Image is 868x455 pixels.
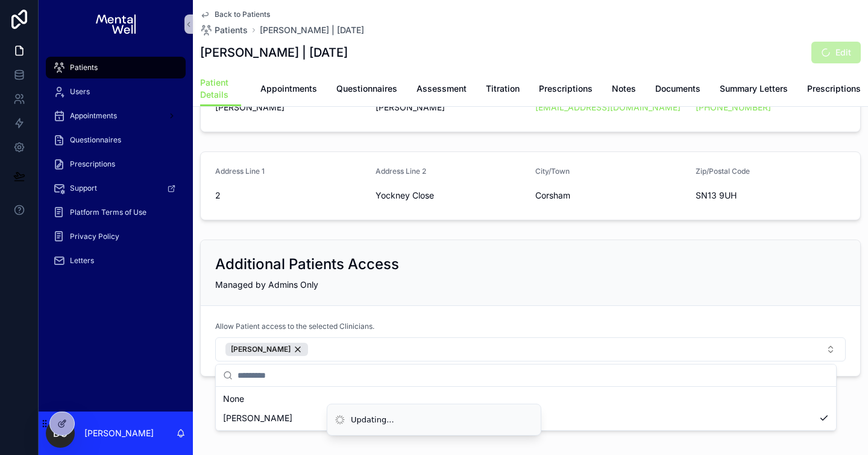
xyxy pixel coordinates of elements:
a: Appointments [260,78,317,102]
span: Zip/Postal Code [696,167,750,176]
div: Updating... [351,414,394,426]
img: App logo [96,14,135,34]
button: Select Button [215,337,846,361]
a: Summary Letters [720,78,788,102]
span: [PERSON_NAME] [376,101,526,113]
span: Letters [70,256,94,266]
span: Back to Patients [215,10,270,19]
span: Notes [612,83,636,95]
a: Prescriptions [807,78,861,102]
a: Users [46,81,186,103]
span: Patients [70,63,98,72]
span: Patients [215,24,248,36]
span: Allow Patient access to the selected Clinicians. [215,322,374,331]
a: Questionnaires [46,129,186,151]
span: Questionnaires [70,135,121,145]
a: Notes [612,78,636,102]
span: Address Line 1 [215,167,265,176]
p: [PERSON_NAME] [84,427,154,439]
span: Managed by Admins Only [215,279,318,290]
a: Appointments [46,105,186,127]
span: Appointments [260,83,317,95]
a: Patient Details [200,72,241,107]
a: Prescriptions [46,153,186,175]
a: Titration [486,78,520,102]
div: None [218,389,834,409]
a: [PHONE_NUMBER] [696,101,771,113]
a: Patients [46,57,186,78]
span: 2 [215,189,366,202]
h2: Additional Patients Access [215,255,399,274]
span: Prescriptions [70,159,115,169]
span: Users [70,87,90,97]
h1: [PERSON_NAME] | [DATE] [200,44,348,61]
span: Assessment [417,83,467,95]
span: Corsham [535,189,686,202]
a: [PERSON_NAME] | [DATE] [260,24,364,36]
div: scrollable content [39,48,193,287]
a: Back to Patients [200,10,270,19]
span: [PERSON_NAME] [215,101,366,113]
a: [EMAIL_ADDRESS][DOMAIN_NAME] [535,101,681,113]
span: Documents [655,83,700,95]
span: Prescriptions [539,83,593,95]
span: Prescriptions [807,83,861,95]
span: Summary Letters [720,83,788,95]
span: Appointments [70,111,117,121]
a: Privacy Policy [46,226,186,247]
a: Assessment [417,78,467,102]
span: [PERSON_NAME] [231,345,291,354]
span: Privacy Policy [70,232,119,241]
span: City/Town [535,167,570,176]
span: Platform Terms of Use [70,208,146,217]
span: SN13 9UH [696,189,846,202]
a: Letters [46,250,186,272]
a: Platform Terms of Use [46,202,186,223]
a: Prescriptions [539,78,593,102]
span: Address Line 2 [376,167,426,176]
a: Support [46,177,186,199]
span: Titration [486,83,520,95]
a: Questionnaires [336,78,397,102]
a: Documents [655,78,700,102]
span: [PERSON_NAME] [223,412,292,424]
button: Unselect 191 [225,343,308,356]
span: Support [70,183,97,193]
div: Suggestions [216,387,836,430]
span: Yockney Close [376,189,526,202]
span: Patient Details [200,77,241,101]
a: Patients [200,24,248,36]
span: Questionnaires [336,83,397,95]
